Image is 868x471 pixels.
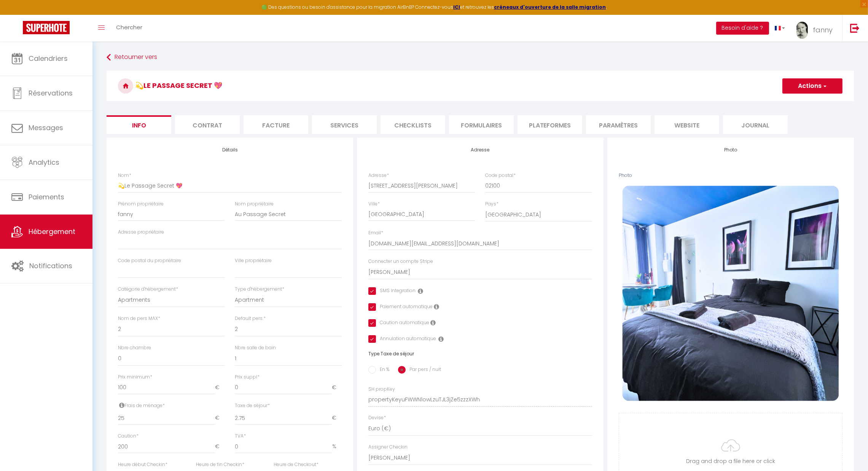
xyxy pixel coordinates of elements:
h4: Détails [118,147,342,153]
span: Analytics [29,158,59,167]
label: Devise [368,414,386,422]
li: Checklists [381,115,445,134]
h4: Adresse [368,147,592,153]
label: Par pers / nuit [406,366,441,374]
label: Ville [368,200,380,208]
span: Hébergement [29,227,75,236]
label: Photo [619,172,632,179]
img: logout [850,23,860,33]
label: En % [376,366,389,374]
span: Réservations [29,88,73,98]
a: Retourner vers [107,51,854,64]
li: Journal [723,115,788,134]
li: Facture [244,115,308,134]
label: Connecter un compte Stripe [368,258,433,265]
span: € [215,440,225,453]
label: SH propKey [368,386,395,393]
li: Contrat [175,115,240,134]
h3: 💫Le Passage Secret 💖 [107,71,854,101]
label: Nom de pers MAX [118,315,160,322]
button: Actions [782,78,843,94]
img: ... [796,22,808,39]
label: Default pers. [235,315,266,322]
button: Besoin d'aide ? [716,22,769,35]
i: Frais de ménage [119,402,124,408]
label: TVA [235,433,246,440]
label: Ville propriétaire [235,257,272,264]
li: Formulaires [449,115,514,134]
label: Code postal du propriétaire [118,257,181,264]
label: Heure début Checkin [118,461,167,468]
span: Chercher [116,23,142,31]
span: € [332,411,342,425]
a: ICI [453,4,460,10]
label: Nom propriétaire [235,200,274,208]
a: ... fanny [791,15,842,41]
label: Prénom propriétaire [118,200,164,208]
img: Super Booking [23,21,70,34]
span: Messages [29,123,63,132]
span: % [332,440,342,453]
label: Pays [485,200,499,208]
span: € [215,411,225,425]
label: Prix suppl [235,374,260,381]
label: Nbre chambre [118,344,151,352]
label: Prix minimum [118,374,152,381]
span: fanny [813,25,833,35]
li: Services [312,115,377,134]
label: Caution automatique [376,319,429,328]
label: Frais de ménage [118,402,165,409]
button: Ouvrir le widget de chat LiveChat [6,3,29,26]
li: Info [107,115,171,134]
label: Email [368,229,383,237]
li: Paramètres [586,115,651,134]
label: Taxe de séjour [235,402,270,409]
span: € [215,381,225,395]
span: Paiements [29,192,64,202]
h4: Photo [619,147,843,153]
h6: Type Taxe de séjour [368,351,592,356]
a: Chercher [110,15,148,41]
label: Type d'hébergement [235,286,284,293]
label: Code postal [485,172,516,179]
span: Notifications [29,261,72,271]
label: Nom [118,172,131,179]
label: Assigner Checkin [368,444,408,451]
li: Plateformes [518,115,582,134]
label: Paiement automatique [376,303,433,312]
a: créneaux d'ouverture de la salle migration [494,4,606,10]
label: Heure de fin Checkin [196,461,244,468]
label: Heure de Checkout [274,461,319,468]
label: Adresse [368,172,389,179]
label: Adresse propriétaire [118,229,164,236]
li: website [655,115,719,134]
label: Catégorie d'hébergement [118,286,178,293]
label: Caution [118,433,139,440]
label: Nbre salle de bain [235,344,276,352]
span: € [332,381,342,395]
span: Calendriers [29,54,68,63]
